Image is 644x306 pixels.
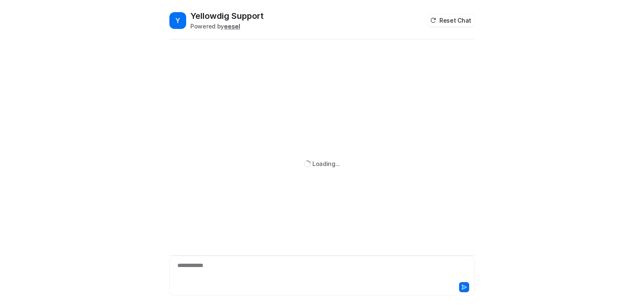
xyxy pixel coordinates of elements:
[169,12,186,29] span: Y
[312,159,340,168] div: Loading...
[190,22,264,31] div: Powered by
[224,23,240,30] b: eesel
[190,10,264,22] h2: Yellowdig Support
[428,14,475,26] button: Reset Chat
